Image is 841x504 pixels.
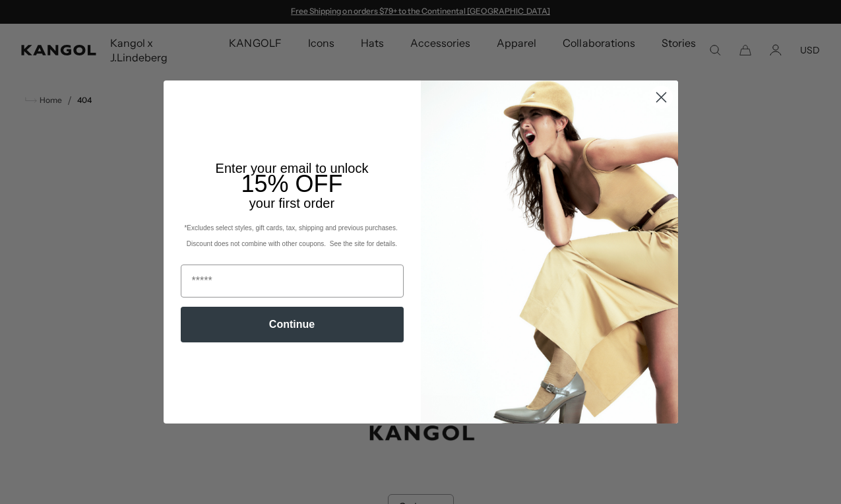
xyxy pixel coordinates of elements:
span: your first order [249,196,334,210]
button: Continue [181,307,404,342]
img: 93be19ad-e773-4382-80b9-c9d740c9197f.jpeg [421,80,678,424]
button: Close dialog [650,86,673,109]
span: *Excludes select styles, gift cards, tax, shipping and previous purchases. Discount does not comb... [184,224,399,247]
input: Email [181,265,404,298]
span: Enter your email to unlock [216,161,369,175]
span: 15% OFF [241,170,342,197]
